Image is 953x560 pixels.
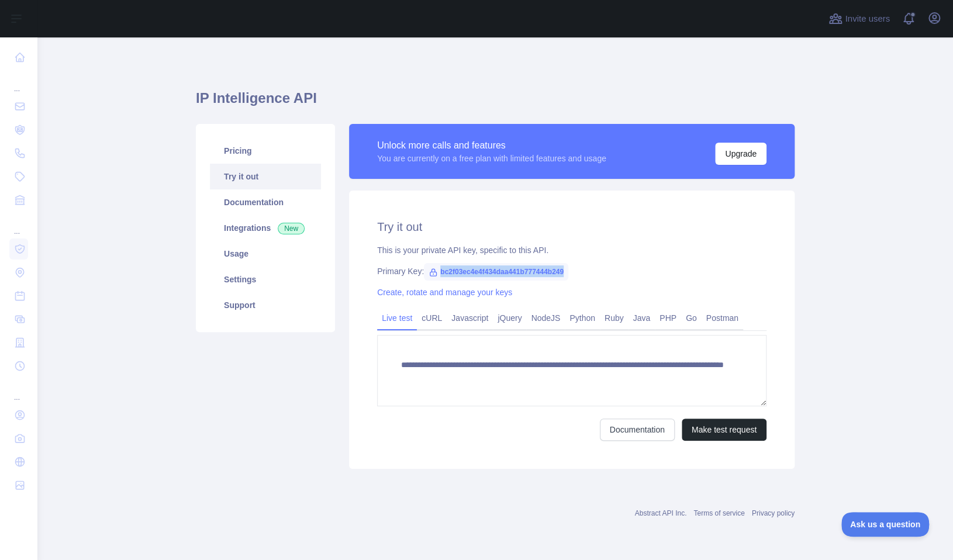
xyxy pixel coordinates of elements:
[9,213,28,236] div: ...
[417,309,447,327] a: cURL
[377,219,766,235] h2: Try it out
[682,419,766,441] button: Make test request
[210,164,321,189] a: Try it out
[377,288,512,297] a: Create, rotate and manage your keys
[693,509,744,517] a: Terms of service
[377,309,417,327] a: Live test
[210,241,321,267] a: Usage
[377,244,766,256] div: This is your private API key, specific to this API.
[210,138,321,164] a: Pricing
[629,309,655,327] a: Java
[841,512,930,537] iframe: Toggle Customer Support
[278,223,305,234] span: New
[9,379,28,402] div: ...
[493,309,526,327] a: jQuery
[752,509,795,517] a: Privacy policy
[565,309,600,327] a: Python
[600,309,629,327] a: Ruby
[655,309,681,327] a: PHP
[210,215,321,241] a: Integrations New
[600,419,675,441] a: Documentation
[9,70,28,94] div: ...
[424,263,568,281] span: bc2f03ec4e4f434daa441b777444b249
[377,139,606,153] div: Unlock more calls and features
[210,189,321,215] a: Documentation
[377,153,606,164] div: You are currently on a free plan with limited features and usage
[715,143,766,165] button: Upgrade
[526,309,565,327] a: NodeJS
[377,265,766,277] div: Primary Key:
[447,309,493,327] a: Javascript
[196,89,795,117] h1: IP Intelligence API
[210,267,321,292] a: Settings
[845,12,890,26] span: Invite users
[826,9,892,28] button: Invite users
[210,292,321,318] a: Support
[681,309,702,327] a: Go
[702,309,743,327] a: Postman
[635,509,687,517] a: Abstract API Inc.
